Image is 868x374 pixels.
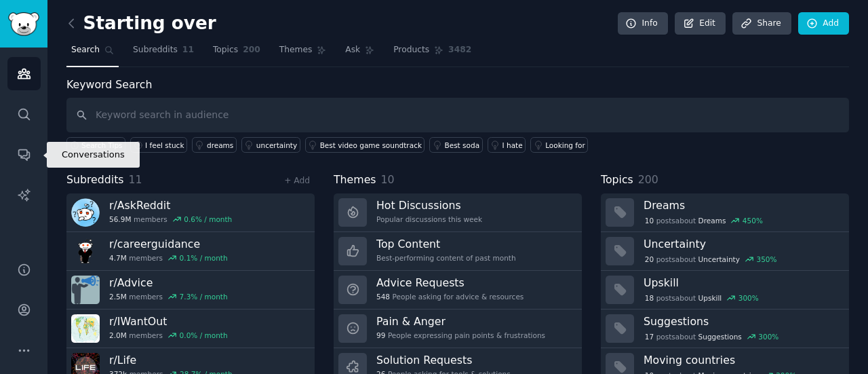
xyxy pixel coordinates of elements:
[180,292,228,301] div: 7.3 % / month
[320,141,422,150] div: Best video game soundtrack
[184,214,232,224] div: 0.6 % / month
[109,237,228,251] h3: r/ careerguidance
[381,173,395,186] span: 10
[71,314,100,343] img: IWantOut
[798,12,849,35] a: Add
[66,78,152,91] label: Keyword Search
[66,13,216,35] h2: Starting over
[698,255,740,264] span: Uncertainty
[645,332,654,341] span: 17
[109,253,127,263] span: 4.7M
[743,216,763,225] div: 450 %
[644,237,840,251] h3: Uncertainty
[71,44,100,56] span: Search
[698,332,742,341] span: Suggestions
[644,314,840,329] h3: Suggestions
[241,137,300,153] a: uncertainty
[376,214,482,224] div: Popular discussions this week
[545,141,585,150] div: Looking for
[644,198,840,212] h3: Dreams
[376,314,545,329] h3: Pain & Anger
[243,44,260,56] span: 200
[109,198,232,212] h3: r/ AskReddit
[698,216,726,225] span: Dreams
[192,137,237,153] a: dreams
[109,314,228,329] h3: r/ IWantOut
[376,292,524,301] div: People asking for advice & resources
[71,237,100,265] img: careerguidance
[81,141,123,150] span: Search Tips
[208,39,265,67] a: Topics200
[109,276,228,290] h3: r/ Advice
[213,44,238,56] span: Topics
[109,214,131,224] span: 56.9M
[180,253,228,263] div: 0.1 % / month
[644,353,840,367] h3: Moving countries
[109,292,228,301] div: members
[133,44,178,56] span: Subreddits
[66,39,119,67] a: Search
[109,214,232,224] div: members
[376,292,390,301] span: 548
[66,137,125,153] button: Search Tips
[644,292,760,304] div: post s about
[738,293,759,303] div: 300 %
[376,353,511,367] h3: Solution Requests
[645,216,654,225] span: 10
[601,232,849,271] a: Uncertainty20postsaboutUncertainty350%
[334,271,582,310] a: Advice Requests548People asking for advice & resources
[601,310,849,348] a: Suggestions17postsaboutSuggestions300%
[389,39,476,67] a: Products3482
[334,310,582,348] a: Pain & Anger99People expressing pain points & frustrations
[429,137,482,153] a: Best soda
[109,253,228,263] div: members
[256,141,297,150] div: uncertainty
[675,12,726,35] a: Edit
[530,137,588,153] a: Looking for
[345,44,360,56] span: Ask
[182,44,194,56] span: 11
[645,255,654,264] span: 20
[130,137,187,153] a: I feel stuck
[334,232,582,271] a: Top ContentBest-performing content of past month
[638,173,658,186] span: 200
[180,331,228,340] div: 0.0 % / month
[376,331,545,340] div: People expressing pain points & frustrations
[376,237,516,251] h3: Top Content
[644,253,778,265] div: post s about
[601,271,849,310] a: Upskill18postsaboutUpskill300%
[601,193,849,232] a: Dreams10postsaboutDreams450%
[8,12,39,36] img: GummySearch logo
[618,12,668,35] a: Info
[66,172,124,189] span: Subreddits
[644,331,780,343] div: post s about
[71,198,100,227] img: AskReddit
[109,353,233,367] h3: r/ Life
[444,141,479,150] div: Best soda
[66,232,315,271] a: r/careerguidance4.7Mmembers0.1% / month
[334,193,582,232] a: Hot DiscussionsPopular discussions this week
[698,293,722,303] span: Upskill
[393,44,429,56] span: Products
[66,310,315,348] a: r/IWantOut2.0Mmembers0.0% / month
[284,176,310,185] a: + Add
[488,137,526,153] a: I hate
[109,292,127,301] span: 2.5M
[275,39,332,67] a: Themes
[376,253,516,263] div: Best-performing content of past month
[376,331,385,340] span: 99
[340,39,379,67] a: Ask
[502,141,523,150] div: I hate
[66,193,315,232] a: r/AskReddit56.9Mmembers0.6% / month
[128,39,199,67] a: Subreddits11
[756,255,776,264] div: 350 %
[109,331,127,340] span: 2.0M
[305,137,425,153] a: Best video game soundtrack
[644,276,840,290] h3: Upskill
[71,276,100,304] img: Advice
[207,141,233,150] div: dreams
[645,293,654,303] span: 18
[601,172,633,189] span: Topics
[644,214,764,227] div: post s about
[376,198,482,212] h3: Hot Discussions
